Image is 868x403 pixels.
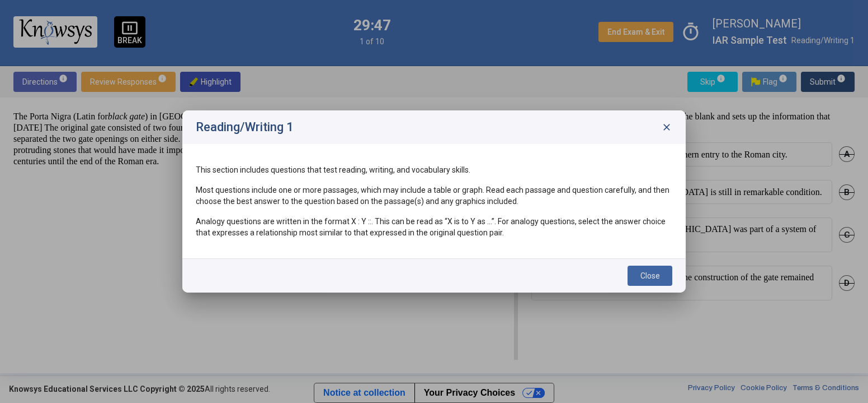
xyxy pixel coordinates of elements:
p: Analogy questions are written in the format X : Y ::. This can be read as “X is to Y as ...”. For... [196,216,672,238]
h2: Reading/Writing 1 [196,121,294,134]
p: This section includes questions that test reading, writing, and vocabulary skills. [196,164,672,175]
button: Close [628,266,672,286]
span: Close [640,271,660,280]
p: Most questions include one or more passages, which may include a table or graph. Read each passag... [196,184,672,207]
span: close [661,122,672,133]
